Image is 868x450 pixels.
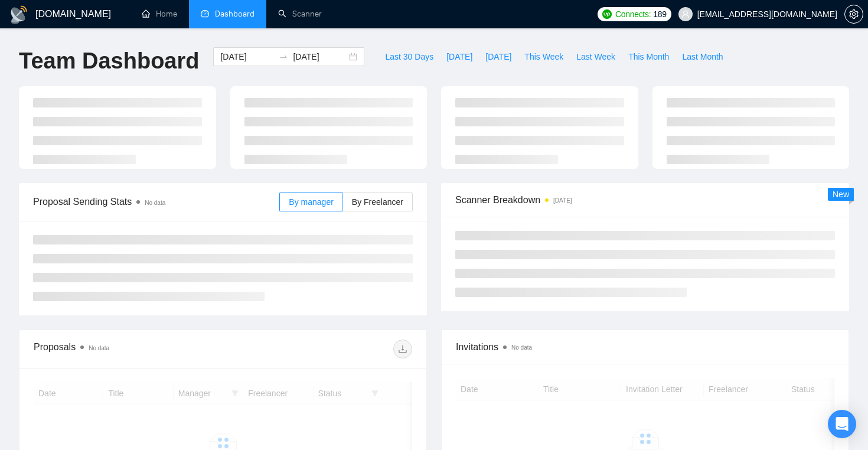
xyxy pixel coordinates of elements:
a: setting [844,9,863,19]
div: Proposals [34,340,223,358]
span: No data [145,200,165,206]
span: Proposal Sending Stats [33,194,279,209]
button: This Month [622,47,676,66]
span: Last Week [576,50,615,63]
h1: Team Dashboard [19,47,199,75]
span: By manager [289,197,333,207]
input: End date [293,50,347,63]
span: Last 30 Days [385,50,433,63]
span: This Week [524,50,563,63]
button: [DATE] [479,47,518,66]
button: setting [844,5,863,24]
time: [DATE] [553,197,572,204]
span: setting [845,9,863,19]
a: searchScanner [278,9,322,19]
span: Connects: [615,8,651,21]
span: Dashboard [215,9,254,19]
span: New [833,190,849,199]
button: This Week [518,47,570,66]
a: homeHome [142,9,177,19]
span: [DATE] [485,50,511,63]
span: dashboard [201,9,209,18]
span: This Month [628,50,669,63]
span: No data [89,345,109,351]
span: 189 [653,8,666,21]
button: [DATE] [440,47,479,66]
span: No data [511,344,532,351]
button: Last Week [570,47,622,66]
img: upwork-logo.png [602,9,612,19]
img: logo [9,5,28,24]
span: to [279,52,288,61]
span: [DATE] [446,50,472,63]
span: By Freelancer [352,197,403,207]
input: Start date [220,50,274,63]
span: Last Month [682,50,723,63]
button: Last Month [676,47,729,66]
span: Invitations [456,340,834,354]
span: swap-right [279,52,288,61]
button: Last 30 Days [378,47,440,66]
span: user [681,10,690,18]
div: Open Intercom Messenger [828,410,856,438]
span: Scanner Breakdown [455,193,835,207]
